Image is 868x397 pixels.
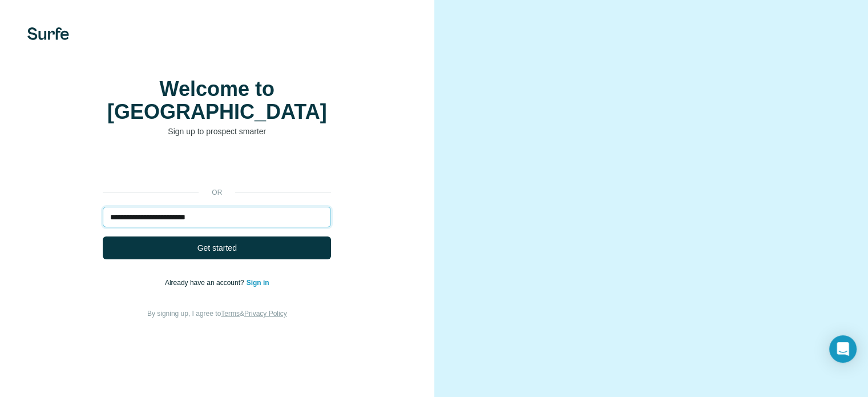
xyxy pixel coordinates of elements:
[829,335,857,363] div: Open Intercom Messenger
[244,310,287,318] a: Privacy Policy
[103,78,331,123] h1: Welcome to [GEOGRAPHIC_DATA]
[103,236,331,259] button: Get started
[221,310,240,318] a: Terms
[103,126,331,137] p: Sign up to prospect smarter
[247,279,269,287] a: Sign in
[197,242,237,254] span: Get started
[165,279,247,287] span: Already have an account?
[97,154,337,179] iframe: Sign in with Google Button
[147,310,287,318] span: By signing up, I agree to &
[199,187,235,198] p: or
[27,27,69,40] img: Surfe's logo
